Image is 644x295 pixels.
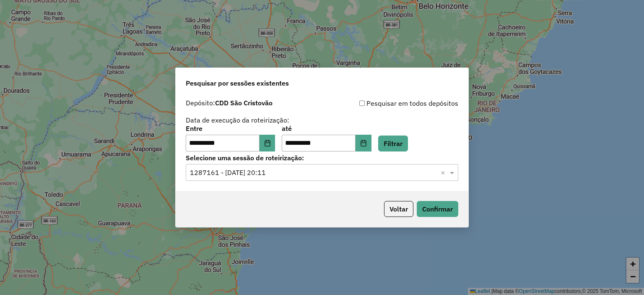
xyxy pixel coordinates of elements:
label: Entre [186,123,275,133]
button: Choose Date [356,135,371,151]
label: Selecione uma sessão de roteirização: [186,153,458,163]
label: até [282,123,371,133]
span: Clear all [441,167,448,178]
button: Voltar [384,201,413,217]
span: Pesquisar por sessões existentes [186,78,289,88]
div: Pesquisar em todos depósitos [322,98,458,108]
button: Choose Date [260,135,275,151]
button: Confirmar [417,201,458,217]
label: Data de execução da roteirização: [186,115,289,125]
label: Depósito: [186,98,273,108]
button: Filtrar [378,136,408,151]
strong: CDD São Cristovão [215,99,273,107]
